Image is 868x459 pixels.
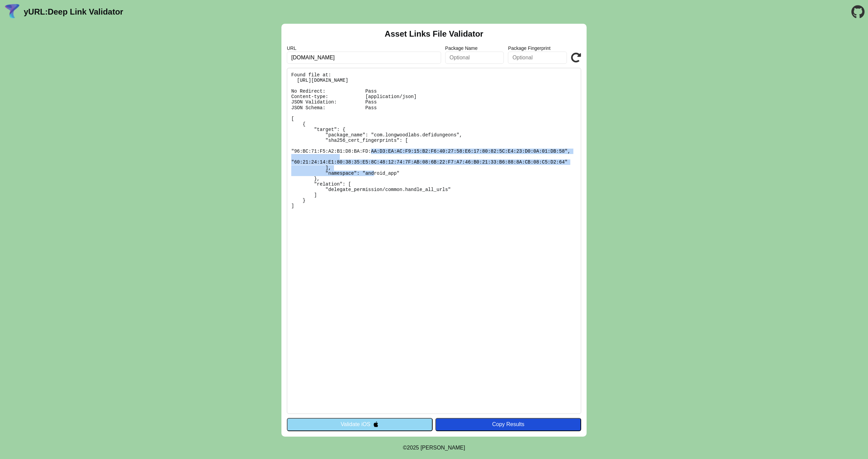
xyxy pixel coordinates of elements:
label: Package Name [445,45,504,51]
input: Required [287,52,441,64]
footer: © [403,437,465,459]
pre: Found file at: [URL][DOMAIN_NAME] No Redirect: Pass Content-type: [application/json] JSON Validat... [287,68,581,414]
a: yURL:Deep Link Validator [24,7,123,17]
h2: Asset Links File Validator [385,29,484,39]
img: appleIcon.svg [373,421,379,427]
label: Package Fingerprint [508,45,567,51]
a: Michael Ibragimchayev's Personal Site [420,445,465,451]
span: 2025 [407,445,419,451]
label: URL [287,45,441,51]
input: Optional [445,52,504,64]
div: Copy Results [439,421,578,427]
input: Optional [508,52,567,64]
img: yURL Logo [3,3,21,21]
button: Validate iOS [287,418,433,431]
button: Copy Results [435,418,581,431]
